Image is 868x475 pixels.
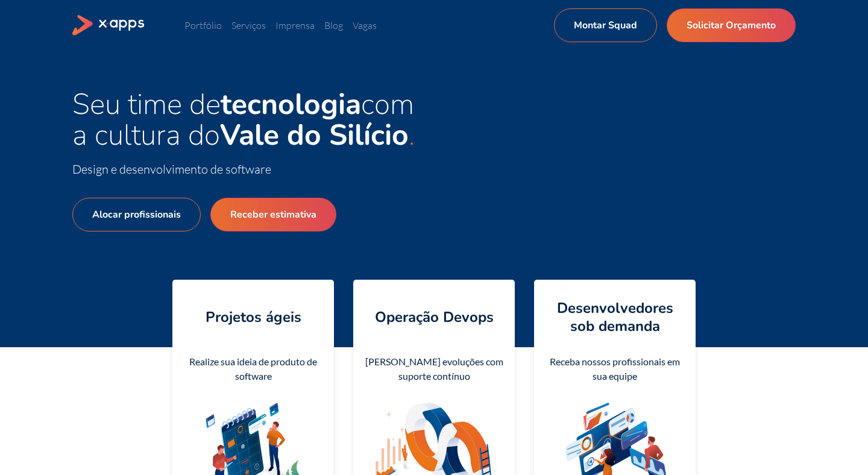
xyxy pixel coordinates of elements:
a: Portfólio [184,19,222,31]
a: Solicitar Orçamento [667,8,796,42]
span: Seu time de com a cultura do [72,84,414,155]
strong: Vale do Silício [220,115,409,155]
a: Receber estimativa [210,198,336,231]
a: Serviços [231,19,266,31]
div: Receba nossos profissionais em sua equipe [544,354,686,383]
h4: Operação Devops [375,308,494,326]
a: Blog [324,19,343,31]
a: Vagas [353,19,377,31]
h4: Projetos ágeis [206,308,301,326]
a: Alocar profissionais [72,198,201,231]
div: Realize sua ideia de produto de software [182,354,324,383]
a: Montar Squad [554,8,657,42]
span: Design e desenvolvimento de software [72,162,271,177]
a: Imprensa [275,19,315,31]
div: [PERSON_NAME] evoluções com suporte contínuo [363,354,505,383]
h4: Desenvolvedores sob demanda [544,299,686,335]
strong: tecnologia [221,84,361,124]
